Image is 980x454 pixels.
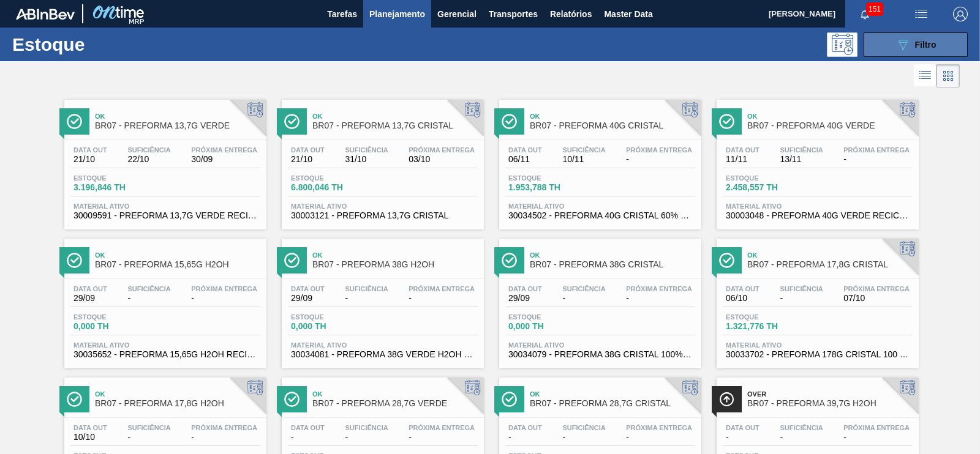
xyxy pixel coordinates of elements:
span: Filtro [915,40,937,50]
a: ÍconeOkBR07 - PREFORMA 17,8G CRISTALData out06/10Suficiência-Próxima Entrega07/10Estoque1.321,776... [707,229,925,368]
img: userActions [914,7,929,21]
span: 0,000 TH [291,322,377,331]
span: Data out [73,424,107,431]
span: Material ativo [726,203,910,210]
img: Ícone [284,253,300,268]
div: Visão em Cards [937,64,960,87]
span: 30034079 - PREFORMA 38G CRISTAL 100% RECICLADA [508,350,692,359]
span: 11/11 [726,155,759,164]
span: 30034502 - PREFORMA 40G CRISTAL 60% REC [508,211,692,220]
span: Data out [291,424,325,431]
span: Suficiência [345,424,388,431]
span: 06/10 [726,294,759,303]
span: Ok [747,251,913,259]
img: Ícone [719,253,734,268]
img: Ícone [502,253,517,268]
span: 22/10 [127,155,170,164]
span: 1.953,788 TH [508,183,594,192]
span: - [780,294,823,303]
img: Ícone [67,392,82,407]
span: - [191,433,257,442]
a: ÍconeOkBR07 - PREFORMA 13,7G CRISTALData out21/10Suficiência31/10Próxima Entrega03/10Estoque6.800... [273,91,490,229]
span: - [127,294,170,303]
span: Relatórios [550,7,592,21]
span: Próxima Entrega [191,424,257,431]
img: Ícone [719,114,734,129]
img: Ícone [502,392,517,407]
div: Pogramando: nenhum usuário selecionado [827,32,858,57]
span: BR07 - PREFORMA 40G VERDE [747,121,913,130]
span: Suficiência [780,424,823,431]
span: Estoque [291,313,377,321]
span: - [626,155,692,164]
span: Ok [530,390,695,398]
span: Próxima Entrega [191,146,257,154]
span: - [843,433,910,442]
img: TNhmsLtSVTkK8tSr43FrP2fwEKptu5GPRR3wAAAABJRU5ErkJggg== [16,9,75,20]
span: Suficiência [780,285,823,292]
span: 3.196,846 TH [73,183,159,192]
span: BR07 - PREFORMA 28,7G CRISTAL [530,399,695,408]
span: - [726,433,759,442]
span: Suficiência [127,285,170,292]
span: Data out [73,285,107,292]
span: BR07 - PREFORMA 17,8G H2OH [95,399,260,408]
span: Data out [726,146,759,154]
span: Próxima Entrega [409,424,475,431]
span: 06/11 [508,155,542,164]
span: Próxima Entrega [626,285,692,292]
span: 30034081 - PREFORMA 38G VERDE H2OH RECICLADA [291,350,475,359]
span: Estoque [726,174,812,182]
span: - [780,433,823,442]
span: Próxima Entrega [626,424,692,431]
span: Estoque [508,313,594,321]
span: 30033702 - PREFORMA 178G CRISTAL 100 RECICLADA [726,350,910,359]
span: Ok [530,113,695,120]
span: 13/11 [780,155,823,164]
a: ÍconeOkBR07 - PREFORMA 40G VERDEData out11/11Suficiência13/11Próxima Entrega-Estoque2.458,557 THM... [707,91,925,229]
span: Suficiência [562,146,605,154]
span: BR07 - PREFORMA 13,7G VERDE [95,121,260,130]
span: Suficiência [562,285,605,292]
span: Material ativo [73,203,257,210]
span: - [291,433,325,442]
span: Ok [747,113,913,120]
span: 30/09 [191,155,257,164]
span: Próxima Entrega [191,285,257,292]
span: Material ativo [508,341,692,349]
span: 07/10 [843,294,910,303]
span: - [345,294,388,303]
a: ÍconeOkBR07 - PREFORMA 38G H2OHData out29/09Suficiência-Próxima Entrega-Estoque0,000 THMaterial a... [273,229,490,368]
span: Master Data [604,7,652,21]
h1: Estoque [12,37,190,51]
span: 21/10 [73,155,107,164]
span: Estoque [726,313,812,321]
a: ÍconeOkBR07 - PREFORMA 38G CRISTALData out29/09Suficiência-Próxima Entrega-Estoque0,000 THMateria... [490,229,707,368]
span: Próxima Entrega [409,146,475,154]
span: Material ativo [508,203,692,210]
span: BR07 - PREFORMA 15,65G H2OH [95,260,260,269]
span: 6.800,046 TH [291,183,377,192]
span: Ok [312,390,478,398]
span: - [843,155,910,164]
span: Data out [291,146,325,154]
span: Suficiência [127,424,170,431]
img: Ícone [719,392,734,407]
img: Ícone [284,392,300,407]
span: BR07 - PREFORMA 28,7G VERDE [312,399,478,408]
span: - [626,433,692,442]
span: Suficiência [345,285,388,292]
span: - [127,433,170,442]
span: 30003048 - PREFORMA 40G VERDE RECICLADA [726,211,910,220]
span: - [562,294,605,303]
a: ÍconeOkBR07 - PREFORMA 13,7G VERDEData out21/10Suficiência22/10Próxima Entrega30/09Estoque3.196,8... [55,91,273,229]
span: Ok [312,113,478,120]
span: Suficiência [127,146,170,154]
span: Planejamento [369,7,425,21]
span: Tarefas [327,7,357,21]
span: Data out [726,424,759,431]
span: Suficiência [780,146,823,154]
span: - [508,433,542,442]
span: Ok [95,390,260,398]
span: Material ativo [291,341,475,349]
